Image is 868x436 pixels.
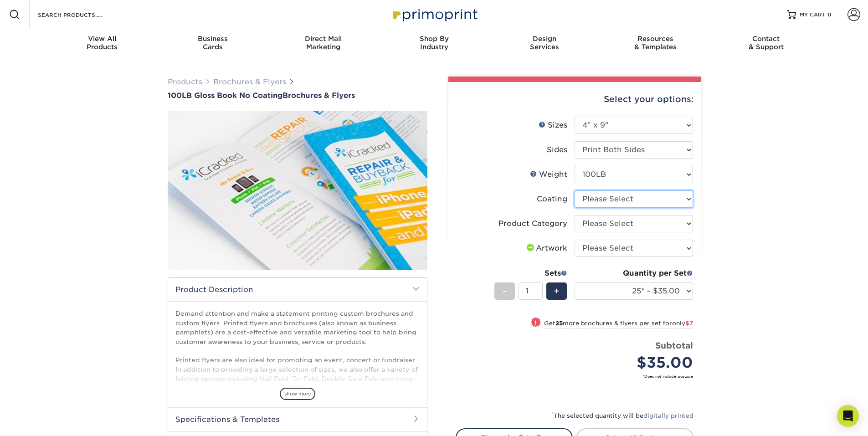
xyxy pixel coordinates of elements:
a: BusinessCards [157,29,268,58]
div: Industry [379,35,489,51]
span: Design [489,35,600,43]
a: 100LB Gloss Book No CoatingBrochures & Flyers [168,91,427,100]
div: Cards [157,35,268,51]
div: & Support [711,35,822,51]
span: Shop By [379,35,489,43]
div: Open Intercom Messenger [837,405,859,427]
a: digitally printed [643,412,693,419]
a: View AllProducts [47,29,158,58]
div: Products [47,35,158,51]
a: Products [168,77,202,86]
span: show more [280,388,315,400]
span: 0 [827,11,832,18]
div: $35.00 [581,352,693,374]
input: SEARCH PRODUCTS..... [37,9,126,20]
a: Brochures & Flyers [213,77,286,86]
h2: Product Description [168,278,427,301]
div: Select your options: [456,82,693,117]
strong: 25 [555,320,563,327]
span: Direct Mail [268,35,379,43]
span: - [503,284,507,298]
div: Marketing [268,35,379,51]
span: View All [47,35,158,43]
div: Artwork [525,243,567,254]
span: Business [157,35,268,43]
a: Resources& Templates [600,29,711,58]
div: Weight [530,169,567,180]
div: Product Category [498,218,567,229]
a: Shop ByIndustry [379,29,489,58]
div: Services [489,35,600,51]
span: only [672,320,693,327]
small: Get more brochures & flyers per set for [544,320,693,329]
h2: Specifications & Templates [168,407,427,431]
small: The selected quantity will be [552,412,693,419]
span: MY CART [800,11,826,19]
div: Sets [494,268,567,279]
span: 100LB Gloss Book No Coating [168,91,282,100]
h1: Brochures & Flyers [168,91,427,100]
span: ! [534,318,537,328]
img: 100LB Gloss Book<br/>No Coating 01 [168,101,427,280]
small: *Does not include postage [463,374,693,379]
div: Sizes [539,120,567,131]
span: $7 [685,320,693,327]
a: DesignServices [489,29,600,58]
strong: Subtotal [655,340,693,350]
img: Primoprint [389,5,480,24]
div: Sides [547,144,567,155]
span: + [554,284,560,298]
a: Direct MailMarketing [268,29,379,58]
div: Coating [537,194,567,205]
div: Quantity per Set [575,268,693,279]
a: Contact& Support [711,29,822,58]
p: Demand attention and make a statement printing custom brochures and custom flyers. Printed flyers... [175,309,420,421]
iframe: Google Customer Reviews [2,408,77,433]
div: & Templates [600,35,711,51]
span: Contact [711,35,822,43]
span: Resources [600,35,711,43]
